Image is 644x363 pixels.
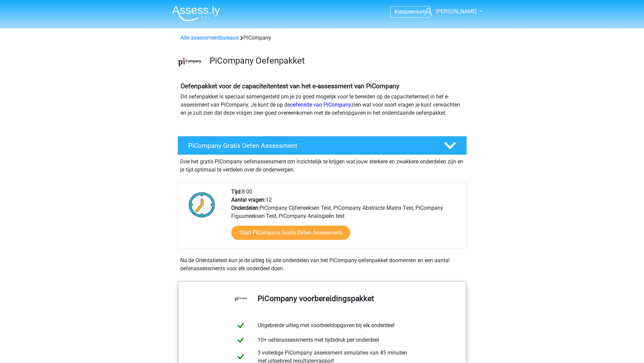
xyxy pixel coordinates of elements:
div: Doe het gratis PiCompany oefenassessment om inzichtelijk te krijgen wat jouw sterkere en zwakkere... [177,155,467,174]
div: PiCompany [178,34,467,42]
b: Aantal vragen: [231,197,266,203]
img: Assessly [172,5,220,21]
span: Kies [395,8,405,15]
img: Klok [185,188,219,222]
h3: PiCompany Oefenpakket [210,55,461,66]
a: PiCompany Gratis Oefen Assessment [175,136,470,155]
div: 8:00 12 PiCompany Cijferreeksen Test, PiCompany Abstracte Matrix Test, PiCompany Figuurreeksen Te... [226,188,466,248]
a: Alle assessmentbureaus [181,35,239,41]
a: oefensite van PiCompany [290,101,351,108]
a: [PERSON_NAME] [422,7,477,16]
b: Tijd: [231,188,242,195]
b: Oefenpakket voor de capaciteitentest van het e-assessment van PiCompany [181,82,399,90]
a: Kiespremium [390,7,430,16]
span: premium [405,8,426,15]
span: [PERSON_NAME] [436,8,477,15]
a: Start PiCompany Gratis Oefen Assessment [231,226,350,240]
b: Onderdelen: [231,205,260,211]
img: picompany.png [178,50,202,74]
div: Na de Oriëntatietest kun je de uitleg bij alle onderdelen van het PiCompany-oefenpakket doornemen... [177,256,467,273]
h4: PiCompany Gratis Oefen Assessment [188,142,433,150]
p: Dit oefenpakket is speciaal samengesteld om je zo goed mogelijk voor te bereiden op de capaciteit... [181,93,464,117]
